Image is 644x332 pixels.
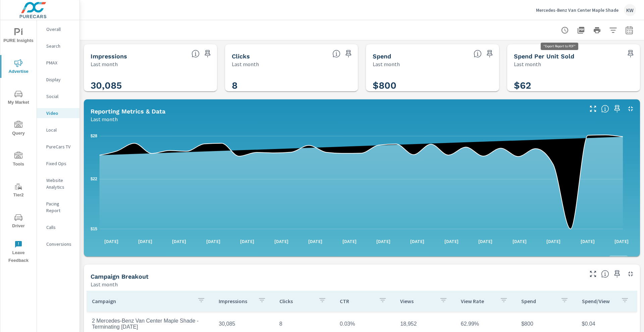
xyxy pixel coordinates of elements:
p: [DATE] [270,238,293,245]
p: [DATE] [338,238,361,245]
h5: Reporting Metrics & Data [91,108,165,115]
div: Search [37,41,79,51]
div: Video [37,108,79,118]
h3: $800 [373,80,492,91]
span: My Market [2,90,35,106]
p: Search [46,43,74,49]
p: Pacing Report [46,200,74,214]
h5: Spend [373,53,391,60]
p: [DATE] [610,238,633,245]
text: $28 [91,134,97,138]
h5: Campaign Breakout [91,273,149,280]
h5: Spend Per Unit Sold [514,53,574,60]
p: [DATE] [372,238,395,245]
p: [DATE] [202,238,225,245]
p: Campaign [92,298,192,304]
h3: 30,085 [91,80,210,91]
p: Video [46,110,74,116]
p: Display [46,76,74,83]
h5: Clicks [232,53,250,60]
span: Save this to your personalized report [612,269,623,279]
h3: 8 [232,80,352,91]
p: Clicks [279,298,313,304]
p: [DATE] [235,238,259,245]
p: Last month [514,60,541,68]
span: The number of times an ad was shown on your behalf. [192,50,200,58]
span: The amount of money spent on advertising during the period. [474,50,482,58]
div: Local [37,125,79,135]
button: Minimize Widget [625,103,636,114]
p: Last month [91,115,118,123]
p: [DATE] [406,238,429,245]
div: Social [37,91,79,101]
span: Driver [2,214,35,230]
text: $15 [91,227,97,231]
h3: $62 [514,80,634,91]
span: This is a summary of Video performance results by campaign. Each column can be sorted. [601,270,609,278]
p: Overall [46,26,74,33]
span: Query [2,121,35,137]
span: Save this to your personalized report [202,48,213,59]
p: Website Analytics [46,177,74,190]
div: Website Analytics [37,175,79,192]
p: Last month [232,60,259,68]
div: Display [37,75,79,85]
div: PMAX [37,58,79,68]
p: Fixed Ops [46,160,74,167]
p: Spend [521,298,555,304]
p: Mercedes-Benz Van Center Maple Shade [536,7,619,13]
button: Make Fullscreen [588,103,598,114]
h5: Impressions [91,53,127,60]
p: Spend/View [582,298,615,304]
p: View Rate [461,298,494,304]
span: Understand Video data over time and see how metrics compare to each other. [601,105,609,113]
p: Conversions [46,241,74,247]
p: Last month [91,60,118,68]
p: Last month [373,60,400,68]
p: [DATE] [508,238,531,245]
span: Save this to your personalized report [625,48,636,59]
span: Advertise [2,59,35,76]
p: [DATE] [100,238,123,245]
div: PureCars TV [37,142,79,152]
p: [DATE] [542,238,565,245]
div: Conversions [37,239,79,249]
span: Save this to your personalized report [343,48,354,59]
p: [DATE] [474,238,497,245]
div: Pacing Report [37,199,79,216]
span: The number of times an ad was clicked by a consumer. [332,50,340,58]
p: CTR [340,298,373,304]
button: Make Fullscreen [588,269,598,279]
p: [DATE] [167,238,191,245]
p: [DATE] [440,238,463,245]
p: Calls [46,224,74,231]
span: Tools [2,152,35,168]
div: Calls [37,222,79,232]
span: Save this to your personalized report [612,103,623,114]
text: $22 [91,177,97,181]
span: PURE Insights [2,28,35,45]
div: KW [624,4,636,16]
div: nav menu [0,20,37,267]
p: Views [400,298,434,304]
span: Save this to your personalized report [484,48,495,59]
span: Leave Feedback [2,240,35,265]
p: [DATE] [304,238,327,245]
button: Minimize Widget [625,269,636,279]
p: [DATE] [576,238,599,245]
p: Social [46,93,74,100]
p: PMAX [46,59,74,66]
p: [DATE] [133,238,157,245]
p: PureCars TV [46,143,74,150]
p: Last month [91,280,118,288]
div: Overall [37,24,79,34]
p: Local [46,127,74,133]
div: Fixed Ops [37,158,79,169]
span: Tier2 [2,183,35,199]
p: Impressions [219,298,252,304]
